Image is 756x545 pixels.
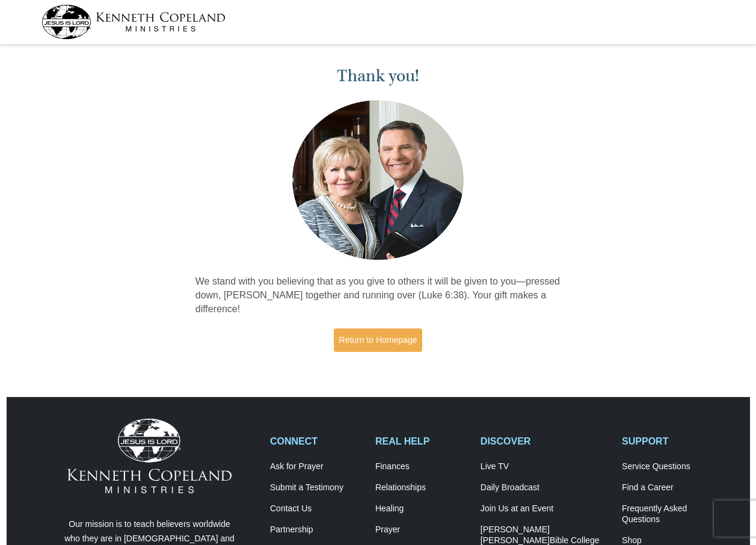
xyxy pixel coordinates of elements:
[67,419,232,493] img: Kenneth Copeland Ministries
[270,503,363,514] a: Contact Us
[375,525,468,535] a: Prayer
[270,461,363,472] a: Ask for Prayer
[375,482,468,493] a: Relationships
[270,482,363,493] a: Submit a Testimony
[481,482,609,493] a: Daily Broadcast
[622,461,715,472] a: Service Questions
[289,97,467,263] img: Kenneth and Gloria
[622,482,715,493] a: Find a Career
[622,436,715,447] h2: SUPPORT
[375,503,468,514] a: Healing
[41,5,226,39] img: kcm-header-logo.svg
[270,525,363,535] a: Partnership
[375,461,468,472] a: Finances
[481,461,609,472] a: Live TV
[481,503,609,514] a: Join Us at an Event
[195,66,561,86] h1: Thank you!
[195,275,561,316] p: We stand with you believing that as you give to others it will be given to you—pressed down, [PER...
[334,328,423,352] a: Return to Homepage
[481,436,609,447] h2: DISCOVER
[622,503,715,525] a: Frequently AskedQuestions
[375,436,468,447] h2: REAL HELP
[270,436,363,447] h2: CONNECT
[550,535,600,545] span: Bible College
